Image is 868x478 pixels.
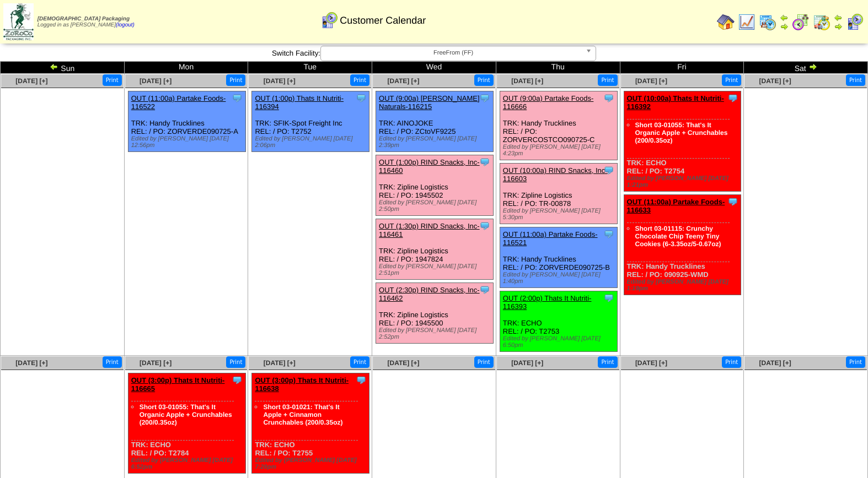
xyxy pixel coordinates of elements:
button: Print [598,356,617,368]
span: Customer Calendar [340,15,426,26]
a: OUT (9:00a) [PERSON_NAME] Naturals-116215 [379,94,480,111]
a: [DATE] [+] [387,359,419,367]
button: Print [103,356,122,368]
img: Tooltip [356,93,367,104]
a: [DATE] [+] [387,77,419,85]
button: Print [474,356,494,368]
div: Edited by [PERSON_NAME] [DATE] 1:21pm [627,175,741,188]
a: Short 03-01021: That's It Apple + Cinnamon Crunchables (200/0.35oz) [263,403,342,426]
img: calendarcustomer.gif [320,12,338,29]
a: [DATE] [+] [759,359,791,367]
div: Edited by [PERSON_NAME] [DATE] 6:50pm [503,335,617,349]
img: Tooltip [232,374,243,385]
a: [DATE] [+] [264,359,296,367]
div: Edited by [PERSON_NAME] [DATE] 4:23pm [503,144,617,157]
div: TRK: Zipline Logistics REL: / PO: TR-00878 [500,164,617,224]
div: TRK: SFIK-Spot Freight Inc REL: / PO: T2752 [252,91,369,152]
div: Edited by [PERSON_NAME] [DATE] 7:20pm [255,457,369,470]
td: Tue [248,62,372,74]
a: OUT (1:00p) Thats It Nutriti-116394 [255,94,344,111]
a: OUT (11:00a) Partake Foods-116522 [131,94,226,111]
div: TRK: ECHO REL: / PO: T2754 [624,91,741,192]
div: Edited by [PERSON_NAME] [DATE] 6:52pm [131,457,245,470]
div: TRK: Zipline Logistics REL: / PO: 1945502 [376,155,494,216]
a: [DATE] [+] [15,77,47,85]
a: OUT (11:00a) Partake Foods-116633 [627,198,725,214]
button: Print [846,74,865,86]
img: arrowright.gif [808,62,817,71]
td: Sat [744,62,868,74]
button: Print [722,356,741,368]
button: Print [598,74,617,86]
img: arrowright.gif [780,22,789,31]
button: Print [474,74,494,86]
img: arrowleft.gif [780,13,789,22]
img: home.gif [717,13,735,31]
button: Print [846,356,865,368]
div: Edited by [PERSON_NAME] [DATE] 2:50pm [379,199,493,213]
img: calendarblend.gif [792,13,810,31]
a: Short 03-01055: That's It Organic Apple + Crunchables (200/0.35oz) [140,403,232,426]
img: arrowleft.gif [50,62,58,71]
div: TRK: Zipline Logistics REL: / PO: 1947824 [376,219,494,280]
a: [DATE] [+] [15,359,47,367]
div: Edited by [PERSON_NAME] [DATE] 2:52pm [379,327,493,340]
div: TRK: Handy Trucklines REL: / PO: 090925-WMD [624,195,741,295]
a: OUT (2:00p) Thats It Nutriti-116393 [503,294,592,311]
a: OUT (2:30p) RIND Snacks, Inc-116462 [379,286,480,302]
img: Tooltip [479,93,490,104]
img: zoroco-logo-small.webp [3,3,34,40]
button: Print [226,74,245,86]
div: TRK: ECHO REL: / PO: T2784 [128,373,245,474]
div: TRK: Handy Trucklines REL: / PO: ZORVERDE090725-B [500,227,617,288]
a: [DATE] [+] [635,77,667,85]
a: [DATE] [+] [511,77,543,85]
button: Print [350,356,369,368]
img: line_graph.gif [738,13,756,31]
a: Short 03-01055: That's It Organic Apple + Crunchables (200/0.35oz) [635,121,728,144]
img: Tooltip [603,93,614,104]
div: Edited by [PERSON_NAME] [DATE] 2:39pm [379,135,493,149]
img: Tooltip [727,196,738,207]
a: [DATE] [+] [635,359,667,367]
span: [DEMOGRAPHIC_DATA] Packaging [37,16,130,22]
div: TRK: AINOJOKE REL: / PO: ZCtoVF9225 [376,91,494,152]
td: Fri [620,62,744,74]
button: Print [103,74,122,86]
a: OUT (3:00p) Thats It Nutriti-116665 [131,376,225,393]
a: [DATE] [+] [511,359,543,367]
img: Tooltip [356,374,367,385]
img: arrowleft.gif [834,13,843,22]
a: OUT (10:00a) RIND Snacks, Inc-116603 [503,166,608,183]
img: Tooltip [603,165,614,176]
td: Mon [124,62,248,74]
button: Print [722,74,741,86]
a: [DATE] [+] [759,77,791,85]
a: OUT (1:30p) RIND Snacks, Inc-116461 [379,222,480,238]
img: arrowright.gif [834,22,843,31]
a: OUT (3:00p) Thats It Nutriti-116638 [255,376,349,393]
a: (logout) [116,22,135,28]
img: calendarcustomer.gif [846,13,864,31]
div: Edited by [PERSON_NAME] [DATE] 12:56pm [131,135,245,149]
a: [DATE] [+] [140,359,172,367]
div: TRK: ECHO REL: / PO: T2755 [252,373,369,474]
img: Tooltip [603,229,614,240]
a: OUT (10:00a) Thats It Nutriti-116392 [627,94,724,111]
span: [DATE] [+] [264,77,296,85]
button: Print [226,356,245,368]
a: Short 03-01115: Crunchy Chocolate Chip Teeny Tiny Cookies (6-3.35oz/5-0.67oz) [635,225,721,248]
div: Edited by [PERSON_NAME] [DATE] 2:51pm [379,263,493,276]
td: Sun [1,62,125,74]
td: Wed [372,62,496,74]
a: [DATE] [+] [140,77,172,85]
